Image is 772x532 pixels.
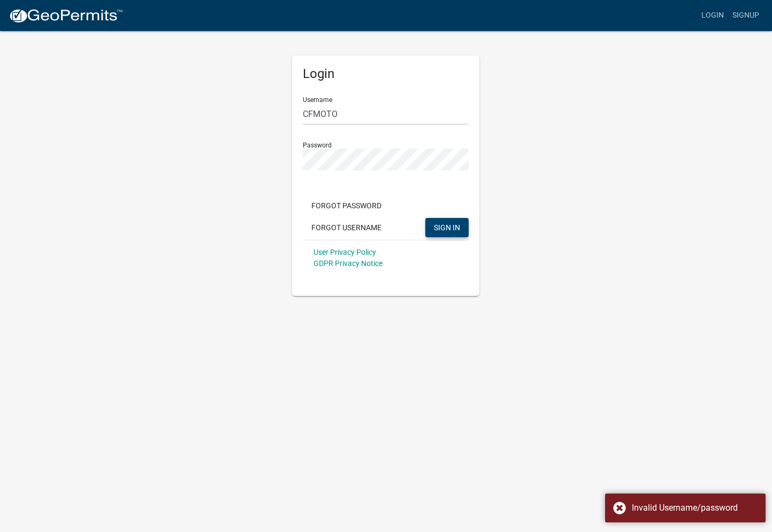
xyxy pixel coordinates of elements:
[314,248,376,256] a: User Privacy Policy
[697,5,728,26] a: Login
[303,196,390,215] button: Forgot Password
[632,502,758,514] div: Invalid Username/password
[314,259,383,268] a: GDPR Privacy Notice
[728,5,763,26] a: Signup
[303,66,469,82] h5: Login
[425,218,469,237] button: SIGN IN
[303,218,390,237] button: Forgot Username
[434,223,460,231] span: SIGN IN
